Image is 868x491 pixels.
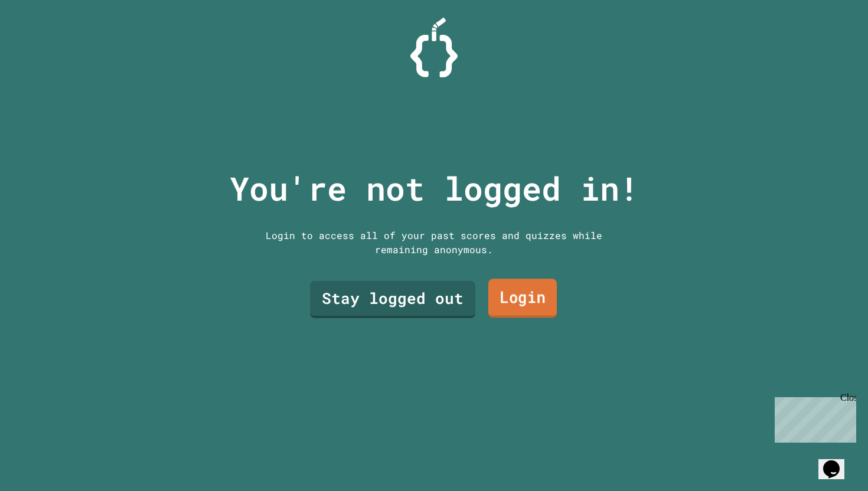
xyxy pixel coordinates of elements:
a: Login [488,279,557,317]
a: Stay logged out [310,281,475,318]
div: Chat with us now!Close [5,5,81,75]
iframe: chat widget [770,392,856,443]
p: You're not logged in! [230,164,639,213]
iframe: chat widget [818,444,856,479]
img: Logo.svg [410,18,458,77]
div: Login to access all of your past scores and quizzes while remaining anonymous. [257,228,611,257]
